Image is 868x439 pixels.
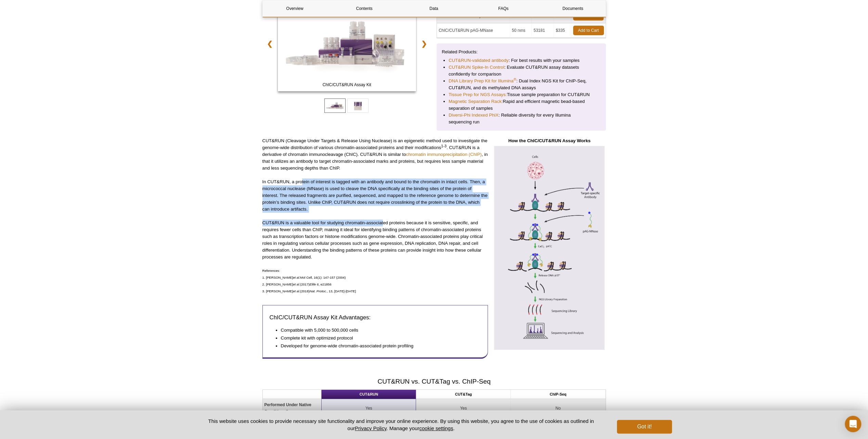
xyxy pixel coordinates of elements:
[532,23,554,38] td: 53181
[262,219,488,261] p: CUT&RUN is a valuable tool for studying chromatin-associated proteins because it is sensitive, sp...
[449,57,508,64] a: CUT&RUN-validated antibody
[293,289,300,293] em: et al.
[554,23,571,38] td: $335
[293,276,300,279] em: et al.
[449,98,594,112] li: Rapid and efficient magnetic bead-based separation of samples
[281,335,474,342] li: Complete kit with optimized protocol
[262,36,277,52] a: ❮
[449,91,507,98] a: Tissue Prep for NGS Assays:
[449,98,503,105] a: Magnetic Separation Rack:
[279,81,415,88] span: ChIC/CUT&RUN Assay Kit
[449,91,594,98] li: Tissue sample preparation for CUT&RUN
[262,377,606,386] h2: CUT&RUN vs. CUT&Tag vs. ChIP-Seq
[471,0,535,17] a: FAQs
[262,267,488,295] p: References: 1. [PERSON_NAME] Mol Cell, 16(1): 147-157 (2004) 2. [PERSON_NAME] (2017) , e21856 3. ...
[416,399,511,418] td: Yes
[845,416,861,432] div: Open Intercom Messenger
[264,402,311,414] strong: Performed Under Native Conditions?
[270,314,481,322] h3: ChIC/CUT&RUN Assay Kit Advantages:
[196,417,606,432] p: This website uses cookies to provide necessary site functionality and improve your online experie...
[508,138,590,143] strong: How the ChIC/CUT&RUN Assay Works
[510,23,532,38] td: 50 rxns
[573,26,604,35] a: Add to Cart
[293,282,300,286] em: et al.
[437,23,510,38] td: ChIC/CUT&RUN pAG-MNase
[310,282,319,286] em: Elife 6
[449,64,594,78] li: : Evaluate CUT&RUN assay datasets confidently for comparison
[332,0,397,17] a: Contents
[449,112,594,125] li: : Reliable diversity for every Illumina sequencing run
[402,0,466,17] a: Data
[262,137,488,172] p: CUT&RUN (Cleavage Under Targets & Release Using Nuclease) is an epigenetic method used to investi...
[617,420,672,434] button: Got it!
[322,399,416,418] td: Yes
[541,0,605,17] a: Documents
[449,64,504,71] a: CUT&RUN Spike-In Control
[322,390,416,399] th: CUT&RUN
[262,178,488,213] p: In CUT&RUN, a protein of interest is tagged with an antibody and bound to the chromatin in intact...
[406,152,481,157] a: chromatin immunoprecipitation (ChIP)
[514,77,516,81] sup: ®
[281,343,474,349] li: Developed for genome-wide chromatin-associated protein profiling
[449,112,498,119] a: Diversi-Phi Indexed PhiX
[310,289,327,293] em: Nat. Protoc.
[416,390,511,399] th: CUT&Tag
[281,327,474,334] li: Compatible with 5,000 to 500,000 cells
[417,36,431,52] a: ❯
[441,144,446,148] sup: 1-3
[442,49,601,55] p: Related Products:
[449,57,594,64] li: : For best results with your samples
[511,390,605,399] th: ChIP-Seq
[449,78,594,91] li: : Dual Index NGS Kit for ChIP-Seq, CUT&RUN, and ds methylated DNA assays
[419,425,453,431] button: cookie settings
[355,425,386,431] a: Privacy Policy
[493,146,606,350] img: How the ChIC/CUT&RUN Assay Works
[511,399,605,418] td: No
[449,78,516,84] a: DNA Library Prep Kit for Illumina®
[263,0,327,17] a: Overview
